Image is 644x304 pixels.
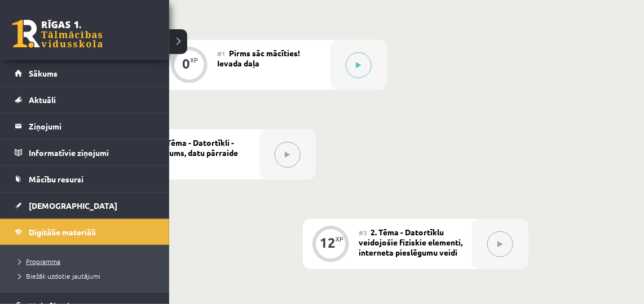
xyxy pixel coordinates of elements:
[14,271,158,281] a: Biežāk uzdotie jautājumi
[29,174,83,184] span: Mācību resursi
[29,113,155,139] legend: Ziņojumi
[15,219,155,245] a: Digitālie materiāli
[320,238,336,248] div: 12
[29,227,96,237] span: Digitālie materiāli
[15,166,155,192] a: Mācību resursi
[15,193,155,218] a: [DEMOGRAPHIC_DATA]
[183,59,191,69] div: 0
[218,49,226,58] span: #1
[191,57,199,63] div: XP
[218,48,301,68] span: Pirms sāc mācīties! Ievada daļa
[359,228,368,237] span: #3
[15,87,155,113] a: Aktuāli
[15,113,155,139] a: Ziņojumi
[29,140,155,166] legend: Informatīvie ziņojumi
[15,140,155,166] a: Informatīvie ziņojumi
[12,20,103,48] a: Rīgas 1. Tālmācības vidusskola
[14,271,100,280] span: Biežāk uzdotie jautājumi
[15,60,155,86] a: Sākums
[147,137,238,158] span: 1. Tēma - Datortīkli - Iedalījums, datu pārraide
[336,236,344,242] div: XP
[359,227,463,257] span: 2. Tēma - Datortīklu veidojošie fiziskie elementi, interneta pieslēgumu veidi
[29,68,58,78] span: Sākums
[29,200,117,211] span: [DEMOGRAPHIC_DATA]
[29,95,56,105] span: Aktuāli
[14,256,158,266] a: Programma
[14,257,60,266] span: Programma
